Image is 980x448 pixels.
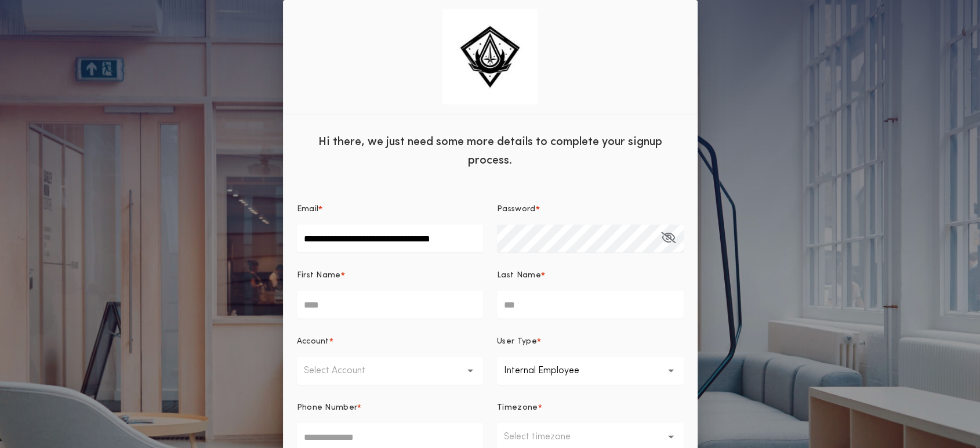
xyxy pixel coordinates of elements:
[297,204,319,215] p: Email
[497,225,684,252] input: Password*
[297,225,484,252] input: Email*
[442,9,538,104] img: logo
[283,124,698,176] div: Hi there, we just need some more details to complete your signup process.
[297,291,484,319] input: First Name*
[504,430,589,444] p: Select timezone
[661,225,676,252] button: Password*
[297,336,329,348] p: Account
[497,270,541,281] p: Last Name
[297,270,341,281] p: First Name
[304,364,384,378] p: Select Account
[497,336,537,348] p: User Type
[504,364,598,378] p: Internal Employee
[497,291,684,319] input: Last Name*
[497,204,536,215] p: Password
[297,402,358,414] p: Phone Number
[497,357,684,385] button: Internal Employee
[497,402,538,414] p: Timezone
[297,357,484,385] button: Select Account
